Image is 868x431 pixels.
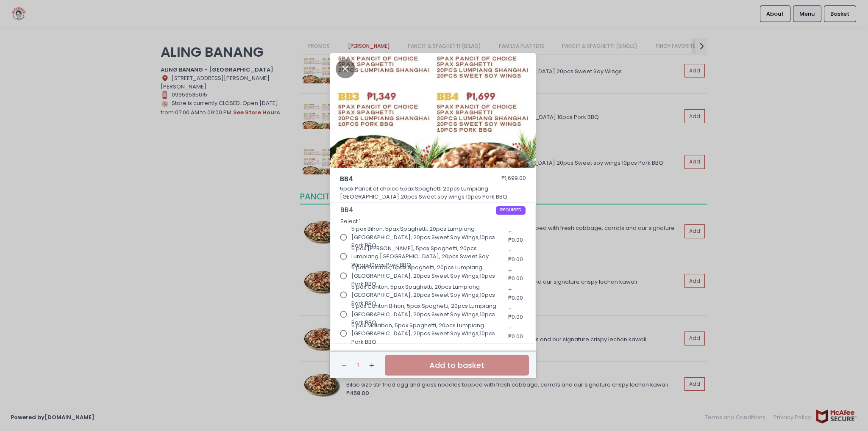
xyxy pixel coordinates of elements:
div: + ₱0.00 [505,283,526,308]
div: + ₱0.00 [505,244,526,269]
span: Select 1 [340,218,361,225]
div: ₱1,699.00 [501,174,526,184]
span: 5 pax [PERSON_NAME], 5pax Spaghetti, 20pcs Lumpiang [GEOGRAPHIC_DATA], 20pcs Sweet Soy Wings,10pc... [351,244,498,269]
button: Close [336,64,355,72]
div: + ₱0.00 [505,263,526,288]
span: 5 pax Bihon, 5pax Spaghetti, 20pcs Lumpiang [GEOGRAPHIC_DATA], 20pcs Sweet Soy Wings,10pcs Pork BBQ [351,225,498,250]
button: Add to basket [385,355,529,376]
span: 5 pax Palabok, 5pax Spaghetti, 20pcs Lumpiang [GEOGRAPHIC_DATA], 20pcs Sweet Soy Wings,10pcs Pork... [351,263,498,288]
p: 5pax Pancit of choice 5pax Spaghetti 20pcs Lumpiang [GEOGRAPHIC_DATA] 20pcs Sweet soy wings 10pcs... [340,185,526,201]
div: + ₱0.00 [505,225,526,250]
span: BB4 [340,206,496,214]
div: + ₱0.00 [505,302,526,327]
span: 5 pax Canton Bihon, 5pax Spaghetti, 20pcs Lumpiang [GEOGRAPHIC_DATA], 20pcs Sweet Soy Wings,10pcs... [351,302,498,327]
img: BB4 [330,53,536,168]
span: REQUIRED [496,206,526,215]
span: 5 pax Canton, 5pax Spaghetti, 20pcs Lumpiang [GEOGRAPHIC_DATA], 20pcs Sweet Soy Wings,10pcs Pork BBQ [351,283,498,308]
div: + ₱0.00 [505,321,526,346]
span: BB4 [340,174,480,184]
span: 5 pax Malabon, 5pax Spaghetti, 20pcs Lumpiang [GEOGRAPHIC_DATA], 20pcs Sweet Soy Wings,10pcs Pork... [351,321,498,346]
